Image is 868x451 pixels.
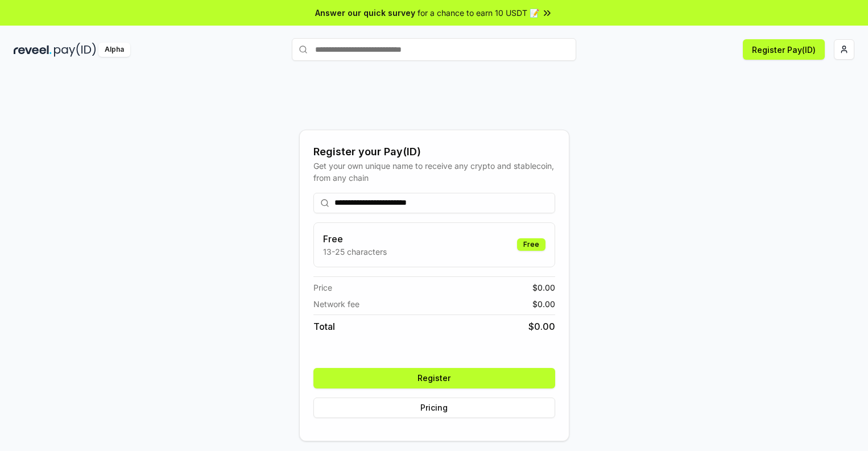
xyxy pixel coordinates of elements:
[528,320,555,333] span: $ 0.00
[98,43,130,57] div: Alpha
[323,232,387,246] h3: Free
[313,160,555,184] div: Get your own unique name to receive any crypto and stablecoin, from any chain
[54,43,96,57] img: pay_id
[315,7,415,19] span: Answer our quick survey
[418,7,539,19] span: for a chance to earn 10 USDT 📝
[743,39,825,60] button: Register Pay(ID)
[313,398,555,418] button: Pricing
[517,238,545,251] div: Free
[323,246,387,258] p: 13-25 characters
[532,282,555,293] span: $ 0.00
[313,298,359,310] span: Network fee
[14,43,52,57] img: reveel_dark
[532,298,555,310] span: $ 0.00
[313,282,332,293] span: Price
[313,368,555,388] button: Register
[313,320,335,333] span: Total
[313,144,555,160] div: Register your Pay(ID)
